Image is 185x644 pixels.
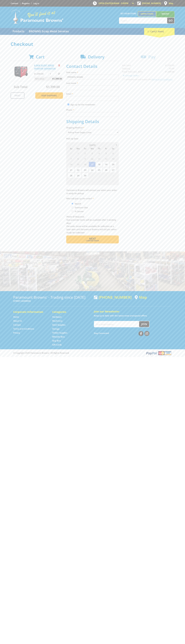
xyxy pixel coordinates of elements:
[89,167,95,173] span: 24
[82,156,88,161] span: 9
[68,167,74,173] span: 21
[27,28,71,35] a: Go to the BROWNS Scrap Metal Services page
[75,178,81,184] span: 6
[82,162,88,167] span: 16
[94,295,132,299] div: [PHONE_NUMBER]
[82,167,88,173] span: 23
[74,209,85,214] label: A Courier
[52,77,62,81] span: $1,399.00
[66,96,119,101] input: Please enter your email address.
[11,9,63,24] img: Paramount Browns'
[103,173,109,178] span: 3
[89,173,95,178] span: 1
[66,108,119,111] label: Phone
[68,162,74,167] span: 14
[144,28,175,35] div: Cart
[34,77,63,81] p: Item total:
[13,299,91,303] p: [STREET_ADDRESS]
[66,64,119,69] h2: Contact Details
[58,64,60,67] a: Remove from cart
[70,103,95,106] label: Sign up for the newsletter
[66,71,119,74] label: First name
[89,147,95,150] span: We
[66,130,119,135] select: Please select a shipping method.
[110,167,117,173] span: 27
[96,173,102,178] span: 2
[75,162,81,167] span: 15
[99,2,128,5] span: OPEN [DATE]
[103,167,109,173] span: 26
[145,351,172,356] img: PayPal, Mastercard, Visa accepted
[103,162,109,167] span: 19
[74,201,82,206] label: Myself
[22,2,30,5] a: Go to the registration page
[156,11,175,21] a: Mount [PERSON_NAME]
[103,151,109,156] span: 5
[96,178,102,184] span: 9
[66,197,119,200] label: Who will pick up the order?
[52,331,67,334] a: Go to the Timber Supplies page
[11,28,26,35] a: Go to the Products page
[89,162,95,167] span: 17
[66,75,119,79] input: Please enter your first name.
[36,54,45,60] span: Cart
[82,173,88,178] span: 30
[119,11,138,16] span: Set your store
[75,173,81,178] span: 29
[66,112,119,117] input: Please enter your telephone number.
[89,156,95,161] span: 10
[94,321,139,327] input: Your email address
[66,126,119,129] label: Shipping Method
[74,205,89,210] label: Someone Else
[33,2,39,5] a: Log in
[72,203,73,204] input: Please select who will pick up the order.
[112,2,128,5] span: 8:00am - 5:00pm
[66,215,116,234] em: Photo ID Required. Non-preorder items will be available after 5 working days Pre-order items will...
[52,319,62,322] a: Go to the Machinery page
[35,92,63,99] a: Keep Shopping
[155,30,164,33] span: (1 item)
[68,151,74,156] span: 31
[72,210,73,212] input: Please select who will pick up the order.
[14,85,27,89] span: Sub Total
[96,167,102,173] span: 25
[13,64,29,80] img: 6.0KW SILENT SERIES INVERTER GENERATOR
[96,162,102,167] span: 18
[34,72,48,75] p: $1,399.00
[11,41,175,47] h1: Checkout
[89,151,95,156] span: 3
[82,147,88,150] span: Tu
[52,327,60,330] a: Go to the Storage page
[52,343,62,346] a: Go to the Gift Cards page
[135,295,147,299] a: View a map of Gepps Cross location
[89,144,96,146] span: [DATE]
[139,321,149,327] button: Join
[88,54,104,60] span: Delivery
[68,178,74,184] span: 5
[52,339,61,342] a: Go to the Skip Bins page
[110,156,117,161] span: 13
[68,173,74,178] span: 28
[13,319,22,322] a: Go to the About Us page
[52,335,65,338] a: Go to the Wheelie Bins page
[94,314,172,317] p: Keep up to date with the latest news and special offers.
[68,156,74,161] span: 7
[96,156,102,161] span: 11
[72,240,113,242] span: Confirm order
[13,316,19,318] a: Go to the Home page
[167,18,174,23] button: Go
[110,178,117,184] span: 11
[75,147,81,150] span: Mo
[11,2,18,5] a: Go to the Contact page
[82,178,88,184] span: 7
[13,331,20,334] a: Go to the Privacy page
[75,156,81,161] span: 8
[103,178,109,184] span: 10
[110,151,117,156] span: 6
[46,85,60,89] span: $1,399.00
[11,92,24,99] a: Print
[94,310,172,313] h5: Join our Newsletter
[82,151,88,156] span: 2
[96,151,102,156] span: 4
[66,85,119,90] input: Please enter your last name.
